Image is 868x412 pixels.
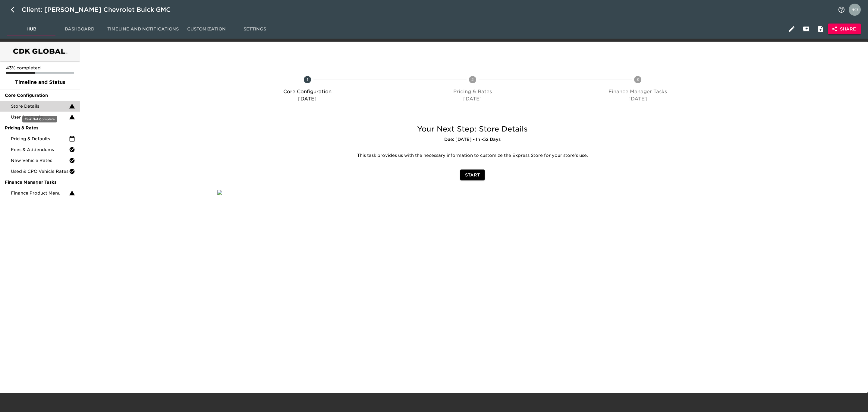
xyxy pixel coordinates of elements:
span: Start [465,171,480,179]
button: Edit Hub [785,22,799,36]
span: Pricing & Defaults [11,136,69,142]
text: 3 [637,77,639,82]
p: [DATE] [227,95,387,103]
text: 2 [471,77,474,82]
span: Timeline and Status [5,79,75,86]
span: Store Details [11,103,69,109]
button: Internal Notes and Comments [813,22,828,36]
button: notifications [834,2,849,17]
span: Share [833,25,856,33]
img: Profile [849,4,861,16]
span: Pricing & Rates [5,125,75,131]
h6: Due: [DATE] - In -52 Days [217,136,728,143]
span: Dashboard [59,25,100,33]
img: qkibX1zbU72zw90W6Gan%2FTemplates%2FRjS7uaFIXtg43HUzxvoG%2F3e51d9d6-1114-4229-a5bf-f5ca567b6beb.jpg [217,190,222,195]
span: Customization [186,25,227,33]
p: Core Configuration [227,88,387,95]
p: [DATE] [392,95,553,103]
button: Share [828,24,861,35]
p: This task provides us with the necessary information to customize the Express Store for your stor... [222,153,723,159]
span: Finance Manager Tasks [5,179,75,185]
h5: Your Next Step: Store Details [217,124,728,134]
span: Finance Product Menu [11,190,69,196]
span: Fees & Addendums [11,147,69,153]
p: 43% completed [6,65,74,71]
p: [DATE] [558,95,718,103]
button: Start [460,170,485,181]
text: 1 [307,77,308,82]
span: New Vehicle Rates [11,157,69,163]
p: Finance Manager Tasks [558,88,718,95]
span: Hub [11,25,52,33]
span: Timeline and Notifications [107,25,179,33]
span: Used & CPO Vehicle Rates [11,168,69,174]
button: Client View [799,22,813,36]
span: Settings [234,25,275,33]
p: Pricing & Rates [392,88,553,95]
span: Core Configuration [5,92,75,98]
span: User Accounts [11,114,69,120]
div: Client: [PERSON_NAME] Chevrolet Buick GMC [22,5,179,14]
